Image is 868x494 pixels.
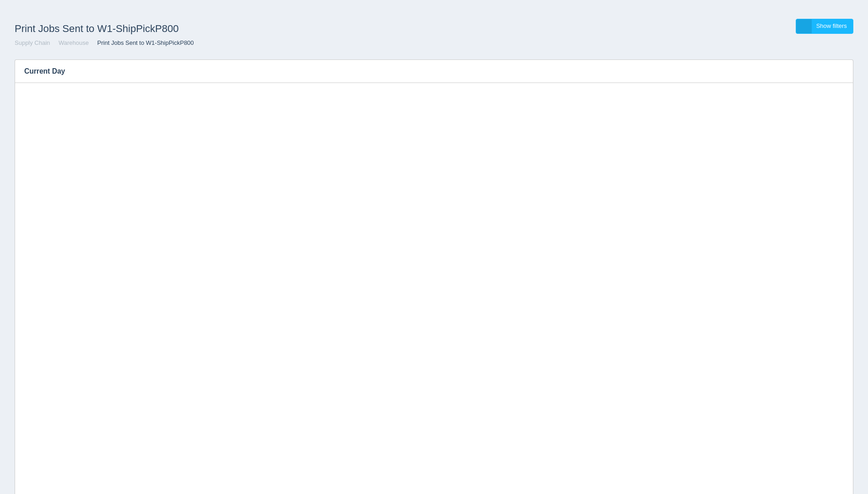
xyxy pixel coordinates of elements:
a: Warehouse [59,39,89,46]
span: Show filters [816,22,847,29]
li: Print Jobs Sent to W1-ShipPickP800 [91,39,194,48]
a: Show filters [796,19,853,34]
h1: Print Jobs Sent to W1-ShipPickP800 [15,19,434,39]
h3: Current Day [15,60,825,83]
a: Supply Chain [15,39,50,46]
